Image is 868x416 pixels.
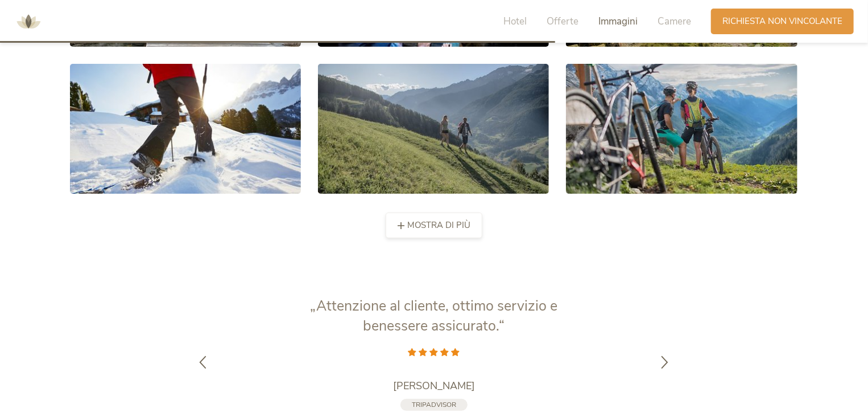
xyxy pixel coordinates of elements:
[503,15,527,28] span: Hotel
[292,379,576,393] a: [PERSON_NAME]
[11,5,46,39] img: AMONTI & LUNARIS Wellnessresort
[412,400,456,409] span: Tripadvisor
[598,15,638,28] span: Immagini
[658,15,691,28] span: Camere
[400,399,468,411] a: Tripadvisor
[407,219,470,231] span: mostra di più
[11,17,46,25] a: AMONTI & LUNARIS Wellnessresort
[311,296,558,336] span: „Attenzione al cliente, ottimo servizio e benessere assicurato.“
[722,15,842,27] span: Richiesta non vincolante
[393,379,475,393] span: [PERSON_NAME]
[547,15,578,28] span: Offerte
